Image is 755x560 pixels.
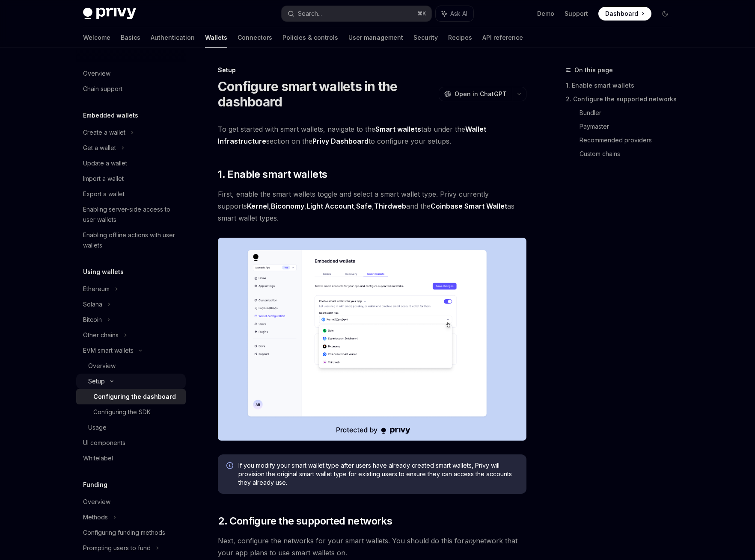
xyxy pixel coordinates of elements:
a: Enabling server-side access to user wallets [76,202,186,227]
a: Privy Dashboard [312,137,369,146]
div: Whitelabel [83,453,113,463]
a: Biconomy [271,202,304,211]
span: To get started with smart wallets, navigate to the tab under the section on the to configure your... [218,123,526,147]
a: Dashboard [598,7,651,21]
div: Solana [83,299,102,309]
a: Kernel [247,202,269,211]
a: 2. Configure the supported networks [566,92,679,106]
div: Methods [83,512,108,522]
div: Setup [88,376,105,386]
div: Configuring funding methods [83,528,165,538]
a: Overview [76,66,186,81]
div: Ethereum [83,284,110,294]
div: Overview [88,361,116,371]
span: If you modify your smart wallet type after users have already created smart wallets, Privy will p... [238,461,518,487]
div: Chain support [83,84,122,94]
div: Overview [83,68,110,79]
a: Export a wallet [76,186,186,202]
svg: Info [226,462,235,471]
h5: Funding [83,480,107,490]
a: Chain support [76,81,186,97]
a: Coinbase Smart Wallet [431,202,507,211]
a: Security [413,27,438,48]
div: UI components [83,438,125,448]
div: Get a wallet [83,143,116,153]
a: Paymaster [580,120,679,133]
a: UI components [76,435,186,451]
div: Bitcoin [83,315,102,325]
span: 2. Configure the supported networks [218,514,392,528]
strong: Smart wallets [375,125,421,133]
div: EVM smart wallets [83,345,134,356]
a: Whitelabel [76,451,186,466]
a: Overview [76,494,186,510]
a: 1. Enable smart wallets [566,79,679,92]
a: Import a wallet [76,171,186,186]
button: Ask AI [436,6,473,21]
a: Authentication [151,27,195,48]
a: Configuring funding methods [76,525,186,540]
a: Safe [356,202,372,211]
a: Configuring the SDK [76,404,186,420]
span: Dashboard [605,9,638,18]
span: Next, configure the networks for your smart wallets. You should do this for network that your app... [218,535,526,559]
div: Setup [218,66,526,74]
div: Import a wallet [83,174,124,184]
div: Search... [298,9,322,19]
a: Enabling offline actions with user wallets [76,227,186,253]
div: Export a wallet [83,189,125,199]
div: Usage [88,422,107,433]
div: Enabling server-side access to user wallets [83,204,181,225]
div: Create a wallet [83,127,125,138]
h1: Configure smart wallets in the dashboard [218,79,435,109]
a: Configuring the dashboard [76,389,186,404]
a: Smart wallets [375,125,421,134]
div: Other chains [83,330,119,340]
a: Bundler [580,106,679,120]
a: Connectors [238,27,272,48]
a: Thirdweb [374,202,406,211]
a: Custom chains [580,147,679,161]
a: User management [348,27,403,48]
a: Usage [76,420,186,435]
span: On this page [574,65,613,75]
button: Search...⌘K [282,6,431,21]
button: Open in ChatGPT [439,87,512,101]
h5: Using wallets [83,267,124,277]
div: Enabling offline actions with user wallets [83,230,181,251]
a: Welcome [83,27,110,48]
span: 1. Enable smart wallets [218,168,327,181]
img: Sample enable smart wallets [218,238,526,441]
span: First, enable the smart wallets toggle and select a smart wallet type. Privy currently supports ,... [218,188,526,224]
a: Update a wallet [76,156,186,171]
a: Recipes [448,27,472,48]
span: Ask AI [450,9,467,18]
a: Basics [121,27,140,48]
div: Configuring the dashboard [93,392,176,402]
div: Prompting users to fund [83,543,151,553]
div: Configuring the SDK [93,407,151,417]
img: dark logo [83,8,136,20]
div: Overview [83,497,110,507]
a: Demo [537,9,554,18]
a: Wallets [205,27,227,48]
em: any [464,536,476,545]
span: ⌘ K [417,10,426,17]
h5: Embedded wallets [83,110,138,121]
a: Support [565,9,588,18]
button: Toggle dark mode [658,7,672,21]
a: Light Account [306,202,354,211]
a: API reference [482,27,523,48]
a: Overview [76,358,186,374]
span: Open in ChatGPT [455,90,507,98]
a: Recommended providers [580,133,679,147]
a: Policies & controls [282,27,338,48]
div: Update a wallet [83,158,127,168]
